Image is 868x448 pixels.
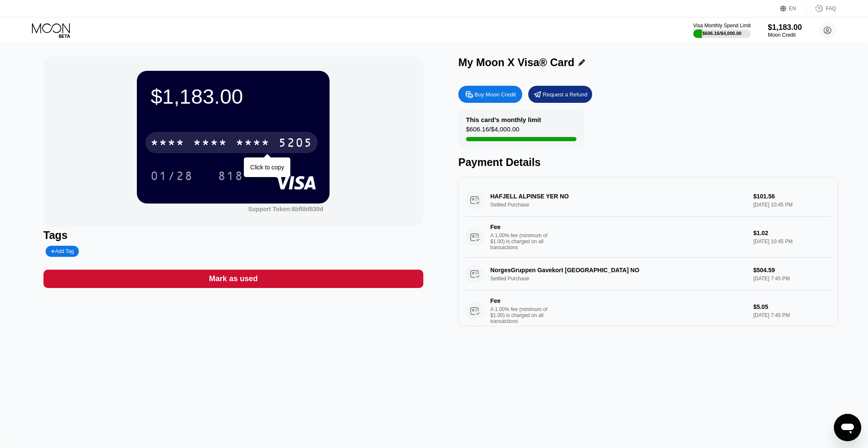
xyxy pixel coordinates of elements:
div: FeeA 1.00% fee (minimum of $1.00) is charged on all transactions$1.02[DATE] 10:45 PM [465,217,831,258]
div: 818 [218,170,243,184]
div: Fee [490,297,550,304]
div: Tags [43,229,423,241]
div: My Moon X Visa® Card [458,56,574,69]
div: [DATE] 7:45 PM [753,312,831,318]
div: Request a Refund [528,86,592,103]
div: Request a Refund [543,91,587,98]
div: Mark as used [43,270,423,288]
div: 818 [211,165,250,186]
div: FeeA 1.00% fee (minimum of $1.00) is charged on all transactions$5.05[DATE] 7:45 PM [465,291,831,332]
div: FAQ [826,6,836,12]
div: EN [780,4,806,13]
div: FAQ [806,4,836,13]
div: Click to copy [250,164,284,171]
div: A 1.00% fee (minimum of $1.00) is charged on all transactions [490,233,554,250]
div: $606.16 / $4,000.00 [702,31,741,36]
div: 01/28 [150,170,193,184]
div: Mark as used [209,274,258,284]
div: EN [789,6,796,12]
div: [DATE] 10:45 PM [753,239,831,244]
div: Buy Moon Credit [458,86,522,103]
div: Payment Details [458,156,838,169]
div: Visa Monthly Spend Limit$606.16/$4,000.00 [693,23,751,38]
div: Add Tag [51,248,74,254]
div: $606.16 / $4,000.00 [466,125,519,137]
div: Moon Credit [768,32,802,38]
div: Fee [490,224,550,230]
div: $1,183.00 [150,84,316,108]
div: 01/28 [144,165,200,186]
div: Support Token:6bf6bf830d [248,206,323,212]
div: 5205 [278,137,312,151]
div: Support Token: 6bf6bf830d [248,206,323,212]
div: A 1.00% fee (minimum of $1.00) is charged on all transactions [490,306,554,324]
div: $1,183.00Moon Credit [768,23,802,38]
div: Add Tag [46,246,79,257]
div: This card’s monthly limit [466,116,541,123]
div: $1.02 [753,230,831,236]
div: Visa Monthly Spend Limit [693,23,751,29]
iframe: Button to launch messaging window [834,414,861,441]
div: $1,183.00 [768,23,802,32]
div: Buy Moon Credit [475,91,516,98]
div: $5.05 [753,303,831,310]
